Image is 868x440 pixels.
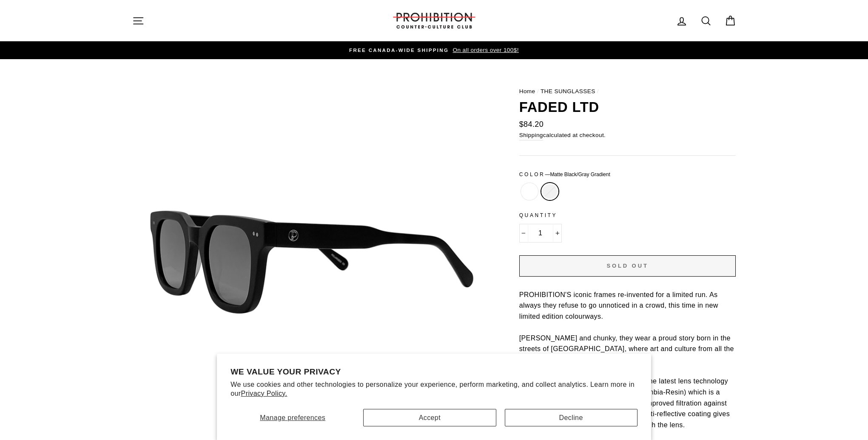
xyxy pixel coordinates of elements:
[550,171,610,177] span: Matte Black/Gray Gradient
[519,100,736,114] h1: FADED LTD
[553,224,562,243] button: Increase item quantity by one
[545,171,610,177] span: —
[505,409,637,426] button: Decline
[363,409,496,426] button: Accept
[519,88,535,94] a: Home
[606,263,648,269] span: Sold Out
[541,183,558,200] label: Matte Black/Gray Gradient
[519,87,736,96] nav: breadcrumbs
[134,46,734,55] a: FREE CANADA-WIDE SHIPPING On all orders over 100$!
[231,409,355,426] button: Manage preferences
[521,183,538,200] label: Matte Gray Havana Temples/[PERSON_NAME]/Dark Gray Gradient
[231,380,637,398] p: We use cookies and other technologies to personalize your experience, perform marketing, and coll...
[597,88,599,94] span: /
[392,13,477,29] img: PROHIBITION COUNTER-CULTURE CLUB
[450,47,518,53] span: On all orders over 100$!
[519,120,544,129] span: $84.20
[519,224,562,243] input: quantity
[519,211,736,220] label: Quantity
[519,289,736,322] p: PROHIBITION'S iconic frames re-invented for a limited run. As always they refuse to go unnoticed ...
[537,88,539,94] span: /
[241,390,287,397] a: Privacy Policy.
[349,48,449,53] span: FREE CANADA-WIDE SHIPPING
[519,131,543,140] a: Shipping
[519,333,736,366] p: [PERSON_NAME] and chunky, they wear a proud story born in the streets of [GEOGRAPHIC_DATA], where...
[519,224,528,243] button: Reduce item quantity by one
[519,171,736,179] label: Color
[260,414,325,421] span: Manage preferences
[231,367,637,377] h2: We value your privacy
[519,255,736,277] button: Sold Out
[519,131,736,140] small: calculated at checkout.
[541,88,595,94] a: THE SUNGLASSES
